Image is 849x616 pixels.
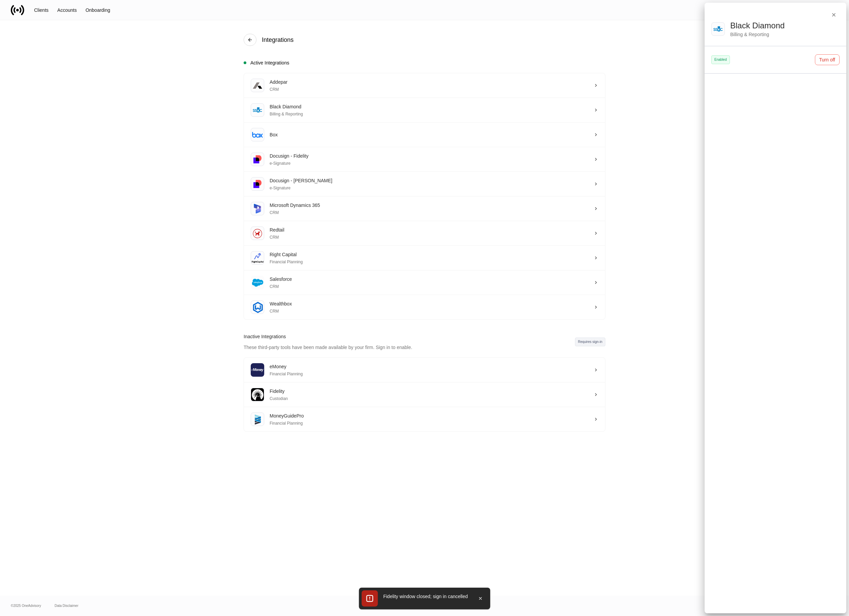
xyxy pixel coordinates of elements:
div: Enabled [711,55,730,64]
button: Turn off [814,54,840,65]
div: Turn off [818,57,835,62]
div: Fidelity window closed; sign in cancelled [379,593,472,600]
div: Billing & Reporting [730,31,840,38]
div: Black Diamond [730,20,840,31]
